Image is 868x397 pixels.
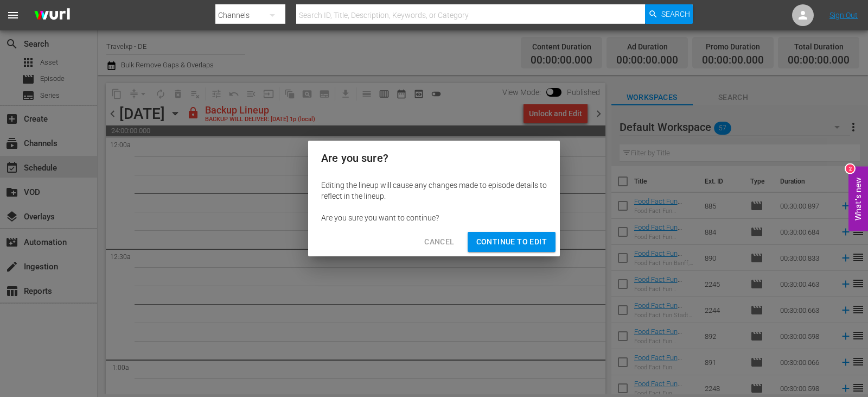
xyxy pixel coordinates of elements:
[468,232,556,252] button: Continue to Edit
[321,212,547,223] div: Are you sure you want to continue?
[26,3,78,28] img: ans4CAIJ8jUAAAAAAAAAAAAAAAAAAAAAAAAgQb4GAAAAAAAAAAAAAAAAAAAAAAAAJMjXAAAAAAAAAAAAAAAAAAAAAAAAgAT5G...
[848,166,868,231] button: Open Feedback Widget
[424,235,454,249] span: Cancel
[321,149,547,167] h2: Are you sure?
[829,11,858,20] a: Sign Out
[321,180,547,201] div: Editing the lineup will cause any changes made to episode details to reflect in the lineup.
[7,9,20,22] span: menu
[846,164,854,173] div: 2
[476,235,547,249] span: Continue to Edit
[661,4,690,24] span: Search
[416,232,463,252] button: Cancel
